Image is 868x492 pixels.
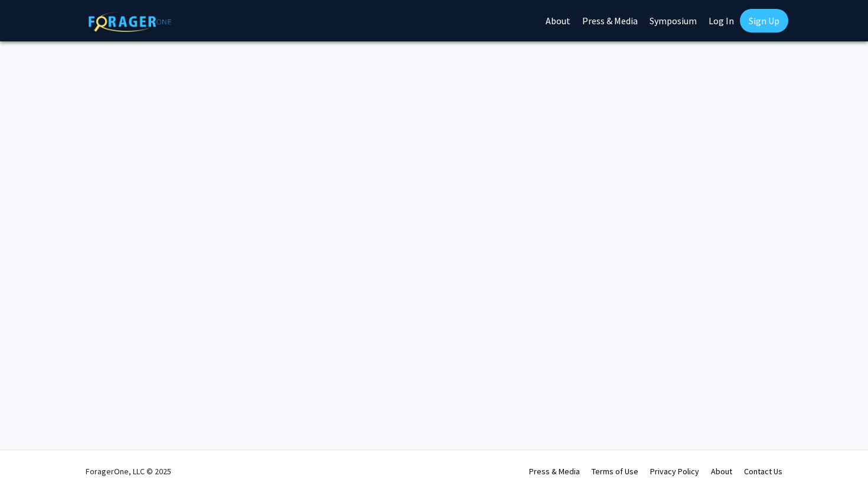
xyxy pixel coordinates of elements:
a: About [711,466,732,477]
img: ForagerOne Logo [89,11,171,32]
a: Terms of Use [592,466,638,477]
div: ForagerOne, LLC © 2025 [86,451,171,492]
a: Privacy Policy [650,466,699,477]
a: Contact Us [744,466,782,477]
a: Sign Up [740,9,788,33]
a: Press & Media [529,466,580,477]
